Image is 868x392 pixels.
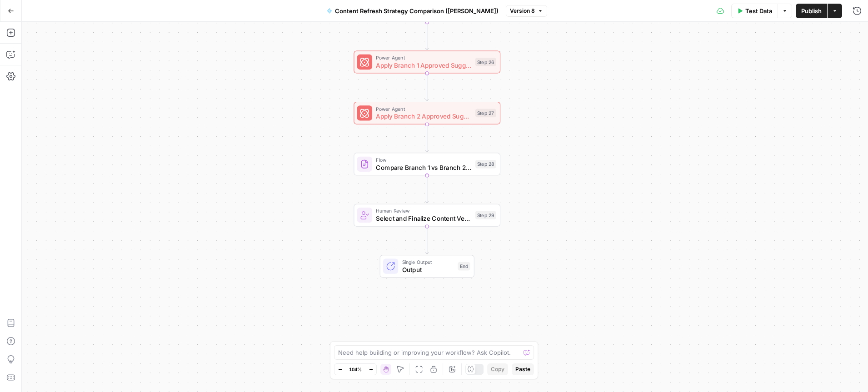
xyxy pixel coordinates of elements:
[376,60,471,70] span: Apply Branch 1 Approved Suggestions
[354,51,500,74] div: Power AgentApply Branch 1 Approved SuggestionsStep 26
[376,54,471,62] span: Power Agent
[515,365,530,373] span: Paste
[354,204,500,227] div: Human ReviewSelect and Finalize Content VersionStep 29
[426,175,429,203] g: Edge from step_28 to step_29
[376,112,471,121] span: Apply Branch 2 Approved Suggestions
[475,58,496,66] div: Step 26
[321,4,504,18] button: Content Refresh Strategy Comparison ([PERSON_NAME])
[487,363,508,375] button: Copy
[376,105,471,113] span: Power Agent
[376,207,471,215] span: Human Review
[376,156,471,164] span: Flow
[491,365,504,373] span: Copy
[506,5,547,17] button: Version 8
[354,153,500,175] div: FlowCompare Branch 1 vs Branch 2 ContentStep 28
[458,262,470,271] div: End
[512,363,534,375] button: Paste
[354,102,500,124] div: Power AgentApply Branch 2 Approved SuggestionsStep 27
[426,227,429,254] g: Edge from step_29 to end
[349,366,362,373] span: 104%
[475,211,496,219] div: Step 29
[801,6,822,15] span: Publish
[510,7,535,15] span: Version 8
[402,258,454,266] span: Single Output
[426,22,429,50] g: Edge from step_25 to step_26
[426,73,429,100] g: Edge from step_26 to step_27
[335,6,499,15] span: Content Refresh Strategy Comparison ([PERSON_NAME])
[475,109,496,118] div: Step 27
[360,159,369,169] img: vrinnnclop0vshvmafd7ip1g7ohf
[376,214,471,223] span: Select and Finalize Content Version
[796,4,827,18] button: Publish
[475,160,496,169] div: Step 28
[376,163,471,172] span: Compare Branch 1 vs Branch 2 Content
[731,4,778,18] button: Test Data
[745,6,772,15] span: Test Data
[402,265,454,274] span: Output
[426,124,429,152] g: Edge from step_27 to step_28
[354,255,500,278] div: Single OutputOutputEnd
